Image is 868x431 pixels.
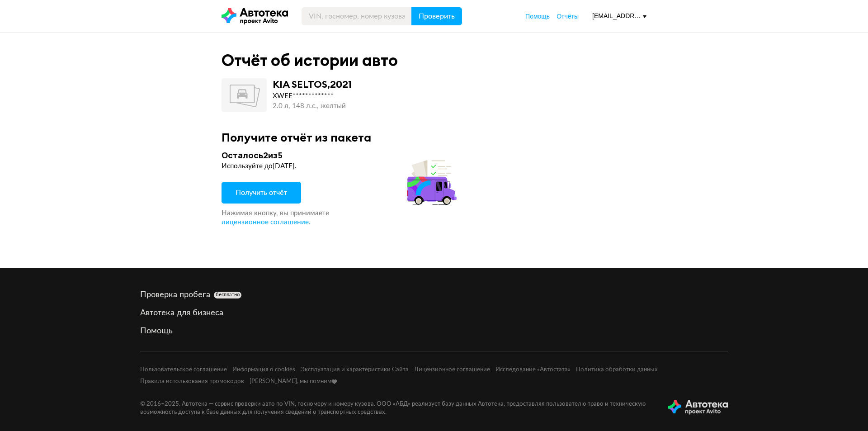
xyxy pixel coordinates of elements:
[419,13,455,20] span: Проверить
[411,7,462,25] button: Проверить
[222,150,459,161] div: Осталось 2 из 5
[525,13,550,20] span: Помощь
[216,292,240,298] span: бесплатно
[557,12,579,21] a: Отчёты
[414,366,490,374] a: Лицензионное соглашение
[140,326,728,336] a: Помощь
[140,378,244,386] a: Правила использования промокодов
[222,162,459,171] div: Используйте до [DATE] .
[592,12,646,20] div: [EMAIL_ADDRESS][DOMAIN_NAME]
[273,78,352,90] div: KIA SELTOS , 2021
[222,182,301,204] button: Получить отчёт
[222,218,309,227] a: лицензионное соглашение
[222,51,398,70] div: Отчёт об истории авто
[495,366,571,374] a: Исследование «Автостата»
[668,400,728,415] img: tWS6KzJlK1XUpy65r7uaHVIs4JI6Dha8Nraz9T2hA03BhoCc4MtbvZCxBLwJIh+mQSIAkLBJpqMoKVdP8sONaFJLCz6I0+pu7...
[236,189,287,196] span: Получить отчёт
[140,366,227,374] a: Пользовательское соглашение
[222,210,329,226] span: Нажимая кнопку, вы принимаете .
[140,289,728,300] a: Проверка пробегабесплатно
[140,400,654,417] p: © 2016– 2025 . Автотека — сервис проверки авто по VIN, госномеру и номеру кузова. ООО «АБД» реали...
[140,289,728,300] div: Проверка пробега
[576,366,658,374] a: Политика обработки данных
[140,308,728,318] a: Автотека для бизнеса
[250,378,337,386] a: [PERSON_NAME], мы помним
[302,7,412,25] input: VIN, госномер, номер кузова
[232,366,295,374] a: Информация о cookies
[222,130,646,144] div: Получите отчёт из пакета
[301,366,409,374] a: Эксплуатация и характеристики Сайта
[273,101,352,111] div: 2.0 л, 148 л.c., желтый
[525,12,550,21] a: Помощь
[222,219,309,226] span: лицензионное соглашение
[557,13,579,20] span: Отчёты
